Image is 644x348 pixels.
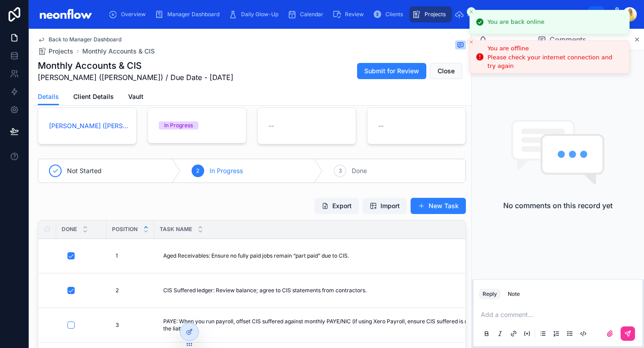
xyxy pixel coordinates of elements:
h1: Monthly Accounts & CIS [38,59,233,72]
span: Overview [121,11,146,18]
span: Projects [49,47,73,56]
span: Projects [425,11,446,18]
div: scrollable content [102,4,588,24]
span: Manager Dashboard [167,11,219,18]
span: Client Details [73,92,114,101]
span: Done [352,166,367,175]
div: In Progress [164,121,193,129]
a: Client Details [73,89,114,107]
a: Calendar [285,6,330,22]
div: Please check your internet connection and try again [487,54,622,70]
span: In Progress [210,166,243,175]
div: Note [508,290,520,298]
span: Close [438,67,455,76]
button: Close [430,63,462,79]
span: Task Name [160,226,192,233]
button: Close toast [467,7,476,16]
span: 3 [116,321,119,329]
span: Not Started [67,166,102,175]
a: Monthly Accounts & CIS [82,47,155,56]
img: App logo [36,7,95,22]
span: PAYE: When you run payroll, offset CIS suffered against monthly PAYE/NIC (if using Xero Payroll, ... [163,318,517,332]
a: Manager Dashboard [152,6,226,22]
button: Close toast [467,38,476,47]
span: 3 [339,167,342,174]
button: Note [504,289,523,299]
button: Import [362,198,407,214]
span: -- [378,121,384,130]
span: Import [380,201,400,210]
span: Aged Receivables: Ensure no fully paid jobs remain “part paid” due to CIS. [163,252,349,259]
span: [PERSON_NAME] ([PERSON_NAME]) / Due Date - [DATE] [38,72,233,83]
span: CIS Suffered ledger: Review balance; agree to CIS statements from contractors. [163,287,367,294]
span: Clients [385,11,403,18]
button: Reply [479,289,501,299]
a: Leads [452,6,489,22]
span: 2 [196,167,199,174]
span: Submit for Review [364,67,419,76]
a: Clients [370,6,409,22]
span: Back to Manager Dashboard [49,36,121,43]
a: Details [38,89,59,106]
a: [PERSON_NAME] ([PERSON_NAME]) [49,121,128,130]
h2: No comments on this record yet [503,200,613,211]
button: Export [314,198,359,214]
a: Vault [128,89,143,107]
span: 2 [116,287,119,294]
span: Vault [128,92,143,101]
a: Overview [106,6,152,22]
span: -- [268,121,274,130]
span: 1 [116,252,118,259]
span: Leads [467,11,483,18]
div: You are offline [487,44,622,53]
span: Position [112,226,138,233]
button: Submit for Review [357,63,426,79]
a: Back to Manager Dashboard [38,36,121,43]
a: Projects [409,6,452,22]
span: Daily Glow-Up [241,11,278,18]
span: Details [38,92,59,101]
a: Projects [38,47,73,56]
span: Calendar [300,11,323,18]
span: Done [62,226,77,233]
div: You are back online [487,18,544,27]
a: Daily Glow-Up [226,6,285,22]
span: Review [345,11,364,18]
button: New Task [411,198,466,214]
a: Review [330,6,370,22]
